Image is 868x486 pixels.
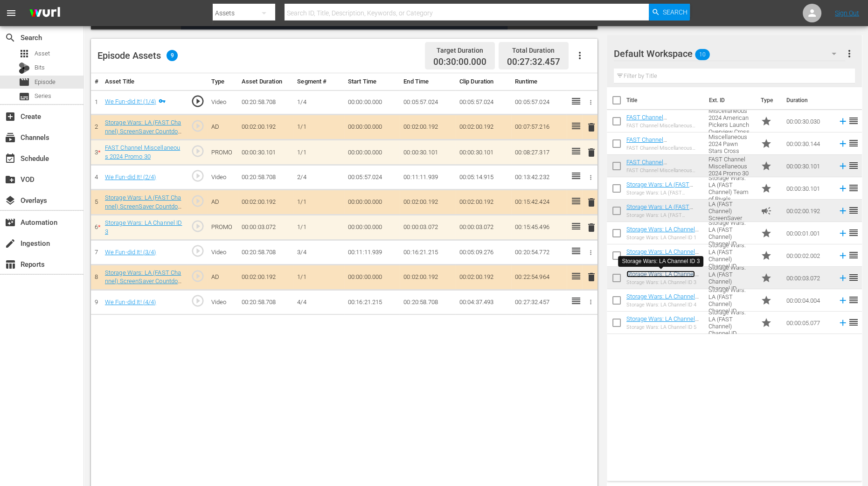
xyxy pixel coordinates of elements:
span: Promo [761,138,772,149]
td: PROMO [208,215,238,240]
a: Storage Wars: LA (FAST Channel) ScreenSaver Countdown 120 [626,203,693,224]
a: Storage Wars: LA Channel ID 5 [626,315,699,329]
td: 00:16:21.215 [400,240,455,265]
td: Storage Wars: LA (FAST Channel) Channel ID [705,222,757,244]
td: 1/1 [293,190,344,215]
span: delete [586,147,597,158]
td: FAST Channel Miscellaneous 2024 Promo 30 [705,155,757,177]
span: Overlays [5,195,16,206]
a: Storage Wars: LA (FAST Channel) ScreenSaver Countdown 120 [105,119,183,143]
td: 00:02:00.192 [400,190,455,215]
td: Storage Wars: LA (FAST Channel) Channel ID [705,289,757,312]
button: delete [586,146,597,159]
td: 00:02:00.192 [400,115,455,140]
span: Episode [35,77,56,87]
span: play_circle_outline [191,119,205,133]
td: FAST Channel Miscellaneous 2024 Pawn Stars Cross Channel [705,132,757,155]
th: Type [208,73,238,90]
td: 00:02:00.192 [238,190,293,215]
td: 9 [91,290,101,315]
span: play_circle_outline [191,144,205,158]
span: play_circle_outline [191,194,205,208]
td: 00:20:58.708 [238,90,293,115]
div: Storage Wars: LA Channel ID 5 [626,324,701,330]
a: We Fun-did It! (3/4) [105,249,156,256]
td: 00:20:54.772 [511,240,567,265]
div: Storage Wars: LA Channel ID 3 [626,279,701,285]
td: 00:20:58.708 [238,240,293,265]
span: play_circle_outline [191,244,205,258]
span: play_circle_outline [191,169,205,183]
th: Ext. ID [703,87,755,113]
span: Promo [761,250,772,261]
span: reorder [848,182,859,194]
td: 00:00:04.004 [783,289,834,312]
span: reorder [848,205,859,216]
span: Bits [35,63,45,72]
td: 00:20:58.708 [400,290,455,315]
span: delete [586,222,597,233]
td: 00:00:02.002 [783,244,834,267]
td: 3 [91,140,101,165]
button: Play [181,15,200,29]
button: Search [649,4,690,21]
span: Asset [35,49,50,58]
td: 1/1 [293,140,344,165]
span: reorder [848,272,859,283]
div: FAST Channel Miscellaneous 2024 Promo 30 [626,167,701,174]
div: Total Duration [507,44,560,57]
span: 10 [695,45,710,64]
span: reorder [848,294,859,305]
span: delete [586,122,597,133]
svg: Add to Episode [838,295,848,305]
div: FAST Channel Miscellaneous 2024 American Pickers Launch Overview Cross Channel [626,123,701,129]
a: Storage Wars: LA (FAST Channel) ScreenSaver Countdown 120 [105,269,183,293]
td: 00:02:00.192 [456,190,511,215]
div: FAST Channel Miscellaneous 2024 Pawn Stars Cross Channel [626,145,701,151]
td: Video [208,240,238,265]
a: Sign Out [835,9,859,17]
span: play_circle_outline [191,294,205,308]
span: Promo [761,183,772,194]
div: Bits [19,62,30,74]
td: Storage Wars: LA (FAST Channel) Channel ID [705,267,757,289]
span: play_circle_outline [191,94,205,108]
span: star [761,160,772,172]
a: We Fun-did It! (4/4) [105,299,156,305]
span: reorder [848,138,859,149]
td: 1/4 [293,90,344,115]
span: delete [586,197,597,208]
th: End Time [400,73,455,90]
td: 00:00:30.101 [456,140,511,165]
span: Asset [19,48,30,59]
th: Runtime [511,73,567,90]
td: 00:20:58.708 [238,290,293,315]
a: FAST Channel Miscellaneous 2024 American Pickers Launch Overview Cross Channel [626,114,694,142]
span: VOD [5,174,16,185]
span: Search [5,32,16,43]
td: 00:00:00.000 [344,90,400,115]
span: Promo [761,228,772,239]
span: 00:30:00.000 [433,57,486,68]
button: Captions [433,15,451,29]
td: Video [208,165,238,190]
a: We Fun-did It! (1/4) [105,98,156,105]
td: 00:00:00.000 [344,264,400,290]
td: 00:02:00.192 [400,264,455,290]
button: delete [586,221,597,234]
span: reorder [848,115,859,126]
span: Promo [761,272,772,284]
span: Schedule [5,153,16,164]
span: reorder [848,317,859,328]
td: 00:15:42.424 [511,190,567,215]
th: Start Time [344,73,400,90]
svg: Add to Episode [838,318,848,328]
td: 00:00:30.101 [783,155,834,177]
a: Storage Wars: LA Channel ID 4 [626,293,695,307]
a: Storage Wars: LA Channel ID 1 [626,226,699,240]
td: 1/1 [293,115,344,140]
td: 00:05:14.915 [456,165,511,190]
th: Type [755,87,781,113]
a: Storage Wars: LA Channel ID 2 [626,248,699,262]
span: 9 [167,50,178,61]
